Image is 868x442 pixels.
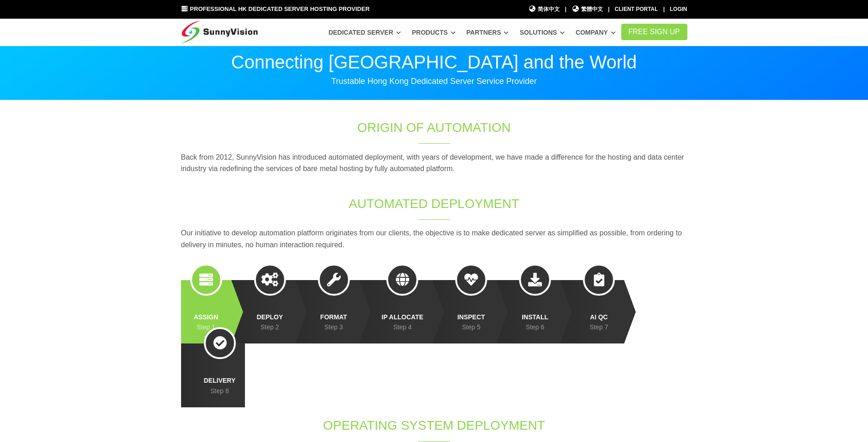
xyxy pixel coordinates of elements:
em: Step 6 [526,323,544,331]
strong: Delivery [204,375,236,385]
a: FREE Sign Up [621,24,687,40]
strong: IP Allocate [382,312,424,322]
h1: Origin of Automation [282,119,586,136]
em: Step 4 [393,323,411,331]
a: Products [412,24,456,41]
a: Client Portal [615,6,658,12]
p: Trustable Hong Kong Dedicated Server Service Provider [181,76,687,87]
li: | [608,5,609,14]
a: Solutions [520,24,565,41]
a: 简体中文 [529,5,560,14]
em: Step 2 [260,323,279,331]
em: Step 5 [462,323,480,331]
li: | [663,5,665,14]
em: Step 3 [324,323,343,331]
strong: AI QC [583,312,615,322]
strong: Format [318,312,350,322]
p: Connecting [GEOGRAPHIC_DATA] and the World [181,53,687,71]
a: Company [576,24,616,41]
p: Our initiative to develop automation platform originates from our clients, the objective is to ma... [181,227,687,250]
em: Step 1 [197,323,215,331]
a: Login [670,6,687,12]
a: Partners [467,24,509,41]
p: Back from 2012, SunnyVision has introduced automated deployment, with years of development, we ha... [181,151,687,175]
a: 繁體中文 [572,5,603,14]
strong: Deploy [254,312,286,322]
strong: Inspect [455,312,487,322]
strong: Assign [190,312,222,322]
h1: Automated Deployment [282,195,586,213]
li: | [565,5,566,14]
em: Step 7 [590,323,608,331]
a: Dedicated Server [328,24,401,41]
h1: Operating System Deployment [282,416,586,434]
span: Professional HK Dedicated Server Hosting Provider [190,5,369,12]
strong: Install [519,312,551,322]
em: Step 8 [210,387,229,395]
